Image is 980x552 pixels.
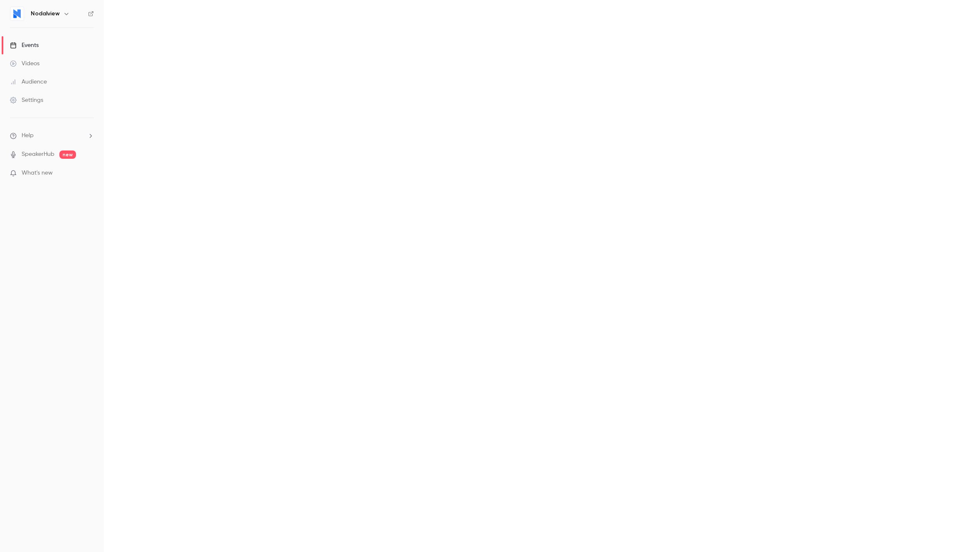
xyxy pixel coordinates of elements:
[59,150,76,159] span: new
[10,131,94,140] li: help-dropdown-opener
[22,150,54,159] a: SpeakerHub
[31,10,60,18] h6: Nodalview
[10,59,39,68] div: Videos
[10,78,47,86] div: Audience
[10,96,43,104] div: Settings
[22,169,53,177] span: What's new
[10,41,39,49] div: Events
[10,7,24,20] img: Nodalview
[22,131,34,140] span: Help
